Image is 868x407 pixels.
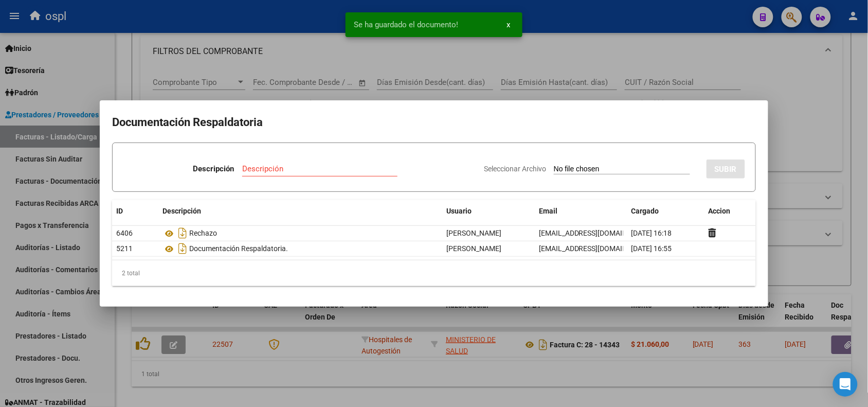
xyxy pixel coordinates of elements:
span: Usuario [446,207,472,215]
span: x [507,20,510,29]
h2: Documentación Respaldatoria [112,113,756,132]
span: SUBIR [715,165,737,174]
span: 5211 [116,244,133,253]
datatable-header-cell: Descripción [158,200,442,222]
span: Descripción [162,207,201,215]
i: Descargar documento [176,225,189,241]
span: [PERSON_NAME] [446,229,501,237]
div: Open Intercom Messenger [833,372,858,397]
span: Se ha guardado el documento! [354,20,458,30]
datatable-header-cell: Accion [704,200,756,222]
datatable-header-cell: Cargado [627,200,704,222]
span: Seleccionar Archivo [484,165,546,173]
span: [DATE] 16:18 [631,229,672,237]
p: Descripción [193,163,234,175]
span: [EMAIL_ADDRESS][DOMAIN_NAME] [539,244,653,253]
datatable-header-cell: ID [112,200,158,222]
span: [PERSON_NAME] [446,244,501,253]
button: x [498,15,518,34]
span: Accion [709,207,731,215]
div: 2 total [112,260,756,286]
button: SUBIR [707,160,745,179]
i: Descargar documento [176,240,189,257]
datatable-header-cell: Usuario [442,200,535,222]
div: Documentación Respaldatoria. [162,240,438,257]
span: [EMAIL_ADDRESS][DOMAIN_NAME] [539,229,653,237]
span: [DATE] 16:55 [631,244,672,253]
div: Rechazo [162,225,438,241]
datatable-header-cell: Email [535,200,627,222]
span: 6406 [116,229,133,237]
span: Email [539,207,557,215]
span: ID [116,207,123,215]
span: Cargado [631,207,659,215]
